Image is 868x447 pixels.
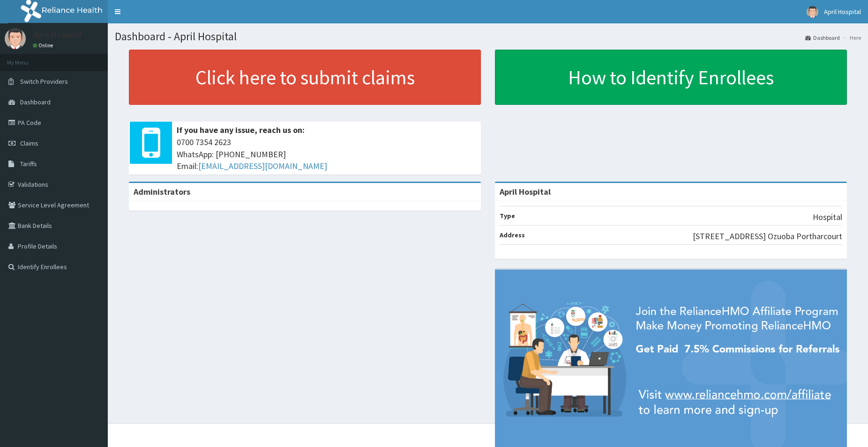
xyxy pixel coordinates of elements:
b: Type [500,212,515,220]
span: 0700 7354 2623 WhatsApp: [PHONE_NUMBER] Email: [177,136,476,172]
p: April Hospital [33,30,82,39]
strong: April Hospital [500,186,551,197]
span: Dashboard [20,98,51,106]
b: Address [500,231,525,239]
span: Claims [20,139,38,147]
li: Here [841,34,861,42]
a: Dashboard [805,34,840,42]
a: Click here to submit claims [129,50,481,105]
a: Online [33,42,55,49]
h1: Dashboard - April Hospital [115,30,861,43]
b: Administrators [134,186,190,197]
span: Switch Providers [20,77,68,86]
a: How to Identify Enrollees [495,50,847,105]
img: User Image [807,6,818,18]
img: User Image [5,28,26,49]
a: [EMAIL_ADDRESS][DOMAIN_NAME] [198,161,327,171]
p: Hospital [813,211,842,223]
b: If you have any issue, reach us on: [177,125,305,135]
span: April Hospital [824,7,861,16]
span: Tariffs [20,160,37,168]
p: [STREET_ADDRESS] Ozuoba Portharcourt [693,230,842,242]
